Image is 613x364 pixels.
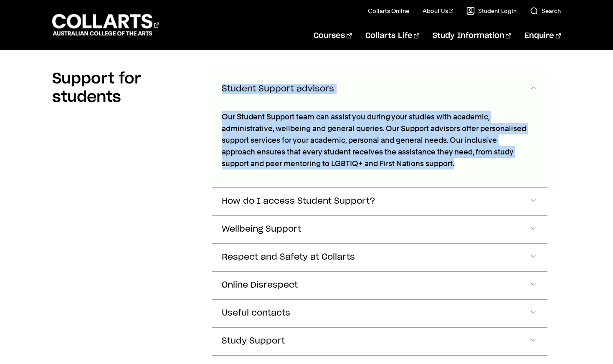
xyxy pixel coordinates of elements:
span: Respect and Safety at Collarts [222,253,355,262]
a: Enquire [524,22,561,50]
h2: Support for students [52,70,198,106]
button: Student Support advisors [212,75,547,103]
span: Online Disrespect [222,281,298,290]
button: Online Disrespect [212,272,547,299]
span: Student Support advisors [222,84,334,94]
div: Go to homepage [52,13,159,37]
a: Courses [314,22,352,50]
a: Student Login [466,7,517,15]
a: Collarts Online [368,7,409,15]
button: How do I access Student Support? [212,188,547,215]
a: About Us [423,7,453,15]
button: Wellbeing Support [212,216,547,243]
span: Study Support [222,336,285,346]
a: Collarts Life [365,22,419,50]
span: Wellbeing Support [222,225,301,234]
span: Useful contacts [222,308,290,318]
button: Useful contacts [212,300,547,327]
span: How do I access Student Support? [222,197,375,206]
div: Student Support advisors [212,103,547,187]
a: Study Information [433,22,511,50]
p: Our Student Support team can assist you during your studies with academic, administrative, wellbe... [222,111,532,169]
button: Respect and Safety at Collarts [212,244,547,271]
button: Study Support [212,328,547,355]
a: Search [530,7,561,15]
